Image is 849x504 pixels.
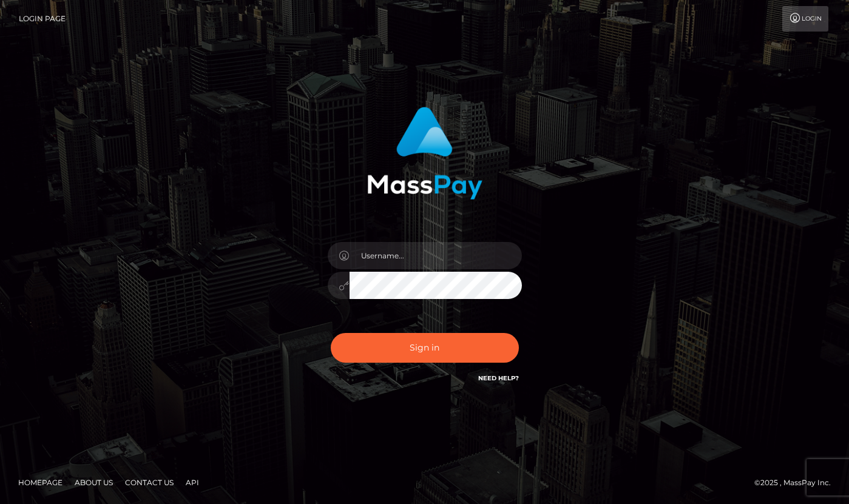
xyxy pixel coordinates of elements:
[19,6,66,32] a: Login Page
[754,476,840,489] div: © 2025 , MassPay Inc.
[70,473,118,492] a: About Us
[331,333,519,363] button: Sign in
[367,107,482,200] img: MassPay Login
[13,473,67,492] a: Homepage
[120,473,178,492] a: Contact Us
[181,473,204,492] a: API
[478,374,519,382] a: Need Help?
[350,242,522,269] input: Username...
[782,6,828,32] a: Login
